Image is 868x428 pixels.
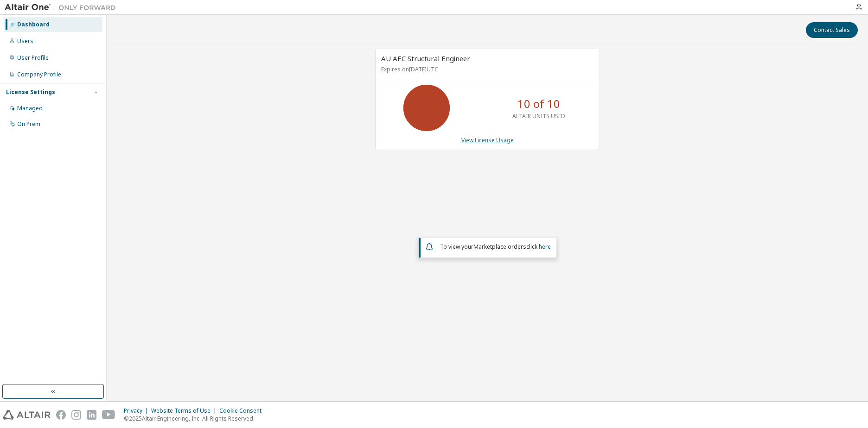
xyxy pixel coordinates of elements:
img: altair_logo.svg [3,410,51,420]
img: linkedin.svg [87,410,96,420]
div: Managed [17,105,43,112]
p: 10 of 10 [517,96,560,112]
a: View License Usage [461,136,514,144]
img: instagram.svg [71,410,81,420]
p: ALTAIR UNITS USED [512,112,565,120]
img: facebook.svg [56,410,66,420]
span: AU AEC Structural Engineer [381,54,470,63]
img: youtube.svg [102,410,115,420]
div: License Settings [6,88,55,96]
div: User Profile [17,54,49,62]
div: Company Profile [17,71,61,78]
a: here [539,243,551,251]
div: Cookie Consent [219,407,267,415]
div: Users [17,38,33,45]
span: To view your click [440,243,551,251]
div: Website Terms of Use [151,407,219,415]
p: Expires on [DATE] UTC [381,65,592,73]
div: Privacy [124,407,151,415]
em: Marketplace orders [473,243,526,251]
button: Contact Sales [806,22,858,38]
img: Altair One [5,3,121,12]
div: Dashboard [17,21,50,28]
p: © 2025 Altair Engineering, Inc. All Rights Reserved. [124,415,267,422]
div: On Prem [17,120,40,128]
